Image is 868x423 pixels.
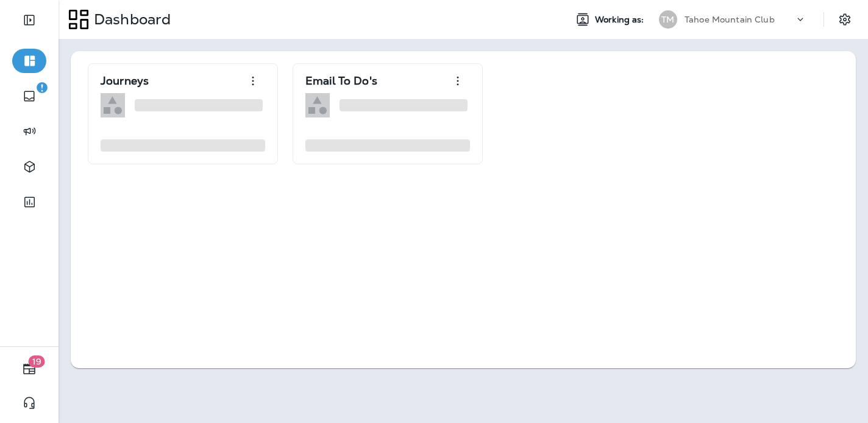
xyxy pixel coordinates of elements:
[305,75,377,87] p: Email To Do's
[101,75,149,87] p: Journeys
[12,357,46,381] button: 19
[29,355,45,368] span: 19
[685,15,775,24] p: Tahoe Mountain Club
[89,10,171,29] p: Dashboard
[834,9,856,30] button: Settings
[12,8,46,32] button: Expand Sidebar
[659,10,677,29] div: TM
[595,15,647,25] span: Working as:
